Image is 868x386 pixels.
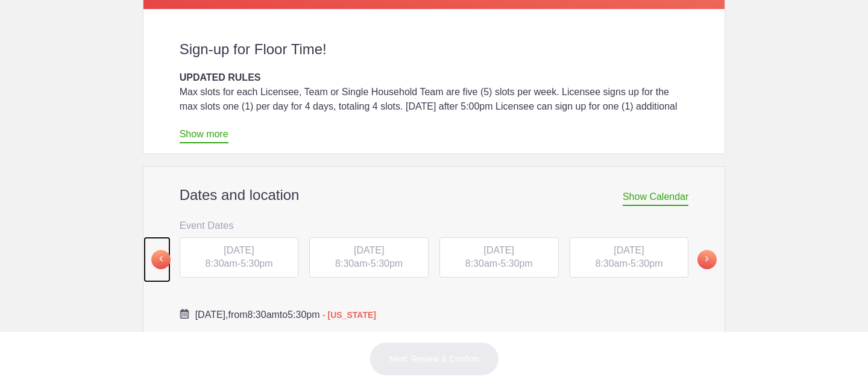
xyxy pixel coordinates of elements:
[241,258,272,269] span: 5:30pm
[500,258,532,269] span: 5:30pm
[614,245,644,255] span: [DATE]
[631,258,662,269] span: 5:30pm
[179,237,300,279] button: [DATE] 8:30am-5:30pm
[439,237,559,279] button: [DATE] 8:30am-5:30pm
[180,40,689,58] h2: Sign-up for Floor Time!
[371,258,403,269] span: 5:30pm
[205,258,237,269] span: 8:30am
[180,85,689,143] div: Max slots for each Licensee, Team or Single Household Team are five (5) slots per week. Licensee ...
[247,310,279,320] span: 8:30am
[322,310,376,320] span: - [US_STATE]
[195,310,376,320] span: from to
[484,245,514,255] span: [DATE]
[180,186,689,204] h2: Dates and location
[439,237,559,278] div: -
[465,258,497,269] span: 8:30am
[195,310,228,320] span: [DATE],
[335,258,367,269] span: 8:30am
[180,237,299,278] div: -
[570,237,689,278] div: -
[180,216,689,234] h3: Event Dates
[180,72,261,82] strong: UPDATED RULES
[180,129,228,143] a: Show more
[309,237,429,278] div: -
[569,237,690,279] button: [DATE] 8:30am-5:30pm
[180,309,189,319] img: Cal purple
[354,245,384,255] span: [DATE]
[288,310,319,320] span: 5:30pm
[224,245,254,255] span: [DATE]
[370,342,499,376] button: Next: Review & Confirm
[309,237,429,279] button: [DATE] 8:30am-5:30pm
[595,258,627,269] span: 8:30am
[623,191,688,206] span: Show Calendar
